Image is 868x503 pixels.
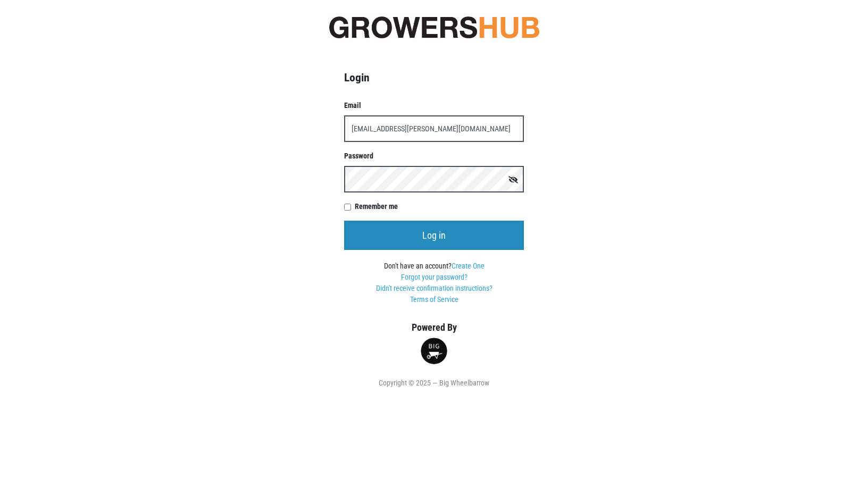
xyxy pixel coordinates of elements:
[344,71,524,85] h4: Login
[344,100,524,111] label: Email
[401,273,468,281] a: Forgot your password?
[376,284,493,292] a: Didn't receive confirmation instructions?
[328,13,540,41] img: original-fc7597fdc6adbb9d0e2ae620e786d1a2.jpg
[421,338,447,364] img: small-round-logo-d6fdfe68ae19b7bfced82731a0234da4.png
[328,322,540,333] h5: Powered By
[344,150,524,162] label: Password
[344,261,524,305] div: Don't have an account?
[452,262,485,270] a: Create One
[328,378,540,389] div: Copyright © 2025 — Big Wheelbarrow
[410,295,458,304] a: Terms of Service
[355,201,524,212] label: Remember me
[344,221,524,250] input: Log in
